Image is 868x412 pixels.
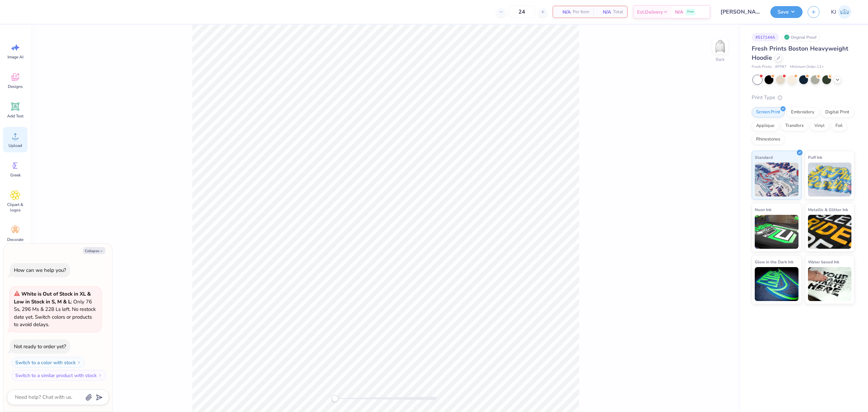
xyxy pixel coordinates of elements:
[716,56,725,62] div: Back
[10,172,21,178] span: Greek
[8,143,22,148] span: Upload
[637,8,663,16] span: Est. Delivery
[12,370,106,381] button: Switch to a similar product with stock
[14,291,91,305] strong: White is Out of Stock in XL & Low in Stock in S, M & L
[755,154,773,161] span: Standard
[7,237,23,242] span: Decorate
[613,8,623,16] span: Total
[557,8,571,16] span: N/A
[808,267,852,301] img: Water based Ink
[782,33,820,41] div: Original Proof
[509,6,535,18] input: – –
[755,163,798,196] img: Standard
[715,5,765,19] input: Untitled Design
[7,113,23,119] span: Add Text
[14,267,66,274] div: How can we help you?
[775,64,787,70] span: # FP87
[787,107,819,117] div: Embroidery
[14,291,96,328] span: : Only 76 Ss, 296 Ms & 228 Ls left. No restock date yet. Switch colors or products to avoid delays.
[781,121,808,131] div: Transfers
[4,202,26,213] span: Clipart & logos
[755,215,798,249] img: Neon Ink
[810,121,829,131] div: Vinyl
[98,373,102,377] img: Switch to a similar product with stock
[808,154,822,161] span: Puff Ink
[831,121,847,131] div: Foil
[790,64,824,70] span: Minimum Order: 12 +
[713,39,727,53] img: Back
[752,33,779,41] div: # 517144A
[597,8,611,16] span: N/A
[831,8,836,16] span: KJ
[573,8,589,16] span: Per Item
[755,206,771,213] span: Neon Ink
[687,10,694,14] span: Free
[77,360,81,364] img: Switch to a color with stock
[752,107,785,117] div: Screen Print
[770,6,803,18] button: Save
[7,54,23,60] span: Image AI
[821,107,854,117] div: Digital Print
[12,357,85,368] button: Switch to a color with stock
[83,247,105,254] button: Collapse
[755,258,793,265] span: Glow in the Dark Ink
[14,343,66,350] div: Not ready to order yet?
[838,5,851,19] img: Kendra Jingco
[752,121,779,131] div: Applique
[808,258,839,265] span: Water based Ink
[752,44,848,62] span: Fresh Prints Boston Heavyweight Hoodie
[755,267,798,301] img: Glow in the Dark Ink
[675,8,683,16] span: N/A
[808,206,848,213] span: Metallic & Glitter Ink
[332,395,338,402] div: Accessibility label
[8,84,23,89] span: Designs
[752,64,772,70] span: Fresh Prints
[808,215,852,249] img: Metallic & Glitter Ink
[828,5,854,19] a: KJ
[808,163,852,196] img: Puff Ink
[752,134,785,145] div: Rhinestones
[752,94,854,101] div: Print Type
